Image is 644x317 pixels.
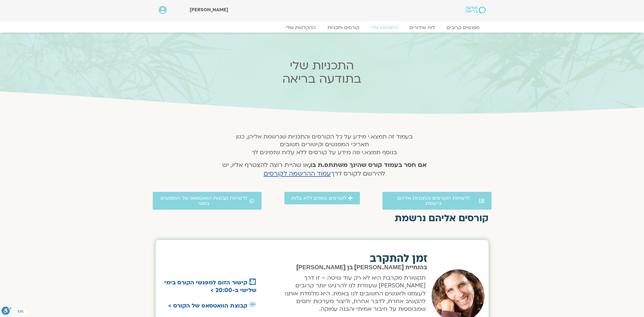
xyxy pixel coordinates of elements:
a: קבוצת הוואטסאפ של הקורס > [168,302,247,310]
span: לקורסים נוספים ללא עלות [292,195,347,201]
a: ההקלטות שלי [280,25,322,31]
a: לוח שידורים [404,25,441,31]
p: תקשורת מקרבת היא לא רק עוד שיטה – זו דרך [PERSON_NAME] שעוזרת לנו להרגיש יותר קרובים לעצמנו ולאנש... [279,274,426,313]
h2: זמן להתקרב [277,253,428,264]
a: התכניות שלי [365,25,404,31]
nav: Menu [159,25,486,31]
span: בהנחיית [PERSON_NAME] בן [PERSON_NAME] [296,265,427,270]
a: עמוד ההרשמה לקורסים [264,169,331,178]
strong: אם חסר בעמוד קורס שהינך משתתפ.ת בו, [309,161,427,169]
h5: בעמוד זה תמצא.י מידע על כל הקורסים והתכניות שנרשמת אליהן, כגון תאריכי המפגשים וקישורים חשובים בנו... [214,133,434,156]
img: 💬 [249,302,256,308]
span: לרשימת הקורסים והתכניות אליהם נרשמת [390,195,478,206]
a: לקורסים נוספים ללא עלות [284,192,360,204]
span: לרשימת קבוצות הוואטסאפ של המפגשים במנוי [160,195,248,206]
img: 🎦 [249,278,256,285]
h2: התכניות שלי בתודעה בריאה [205,59,438,86]
a: קישור הזום למפגשי הקורס בימי שלישי ב-20:00 > [164,279,256,294]
h2: קורסים אליהם נרשמת [156,213,489,224]
a: לרשימת הקורסים והתכניות אליהם נרשמת [382,192,492,210]
a: קורסים ותכניות [322,25,365,31]
a: מפגשים קרובים [441,25,486,31]
h4: או שהיית רוצה להצטרף אליו, יש להירשם לקורס דרך [214,161,434,178]
span: [PERSON_NAME] [190,7,228,13]
a: לרשימת קבוצות הוואטסאפ של המפגשים במנוי [153,192,262,210]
